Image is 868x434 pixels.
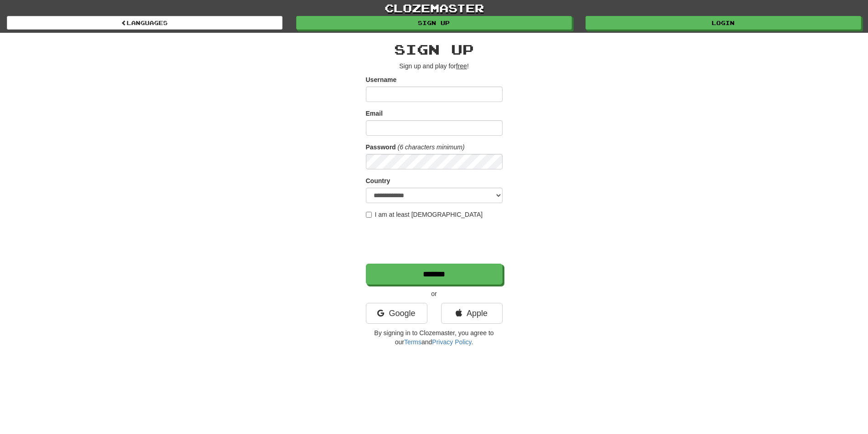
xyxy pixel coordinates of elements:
p: By signing in to Clozemaster, you agree to our and . [366,328,503,347]
label: Password [366,143,396,152]
p: Sign up and play for ! [366,61,503,71]
a: Terms [404,338,421,346]
input: I am at least [DEMOGRAPHIC_DATA] [366,212,372,218]
a: Google [366,303,427,324]
u: free [456,62,467,70]
h2: Sign up [366,42,503,57]
label: Username [366,75,397,84]
a: Privacy Policy [432,338,471,346]
em: (6 characters minimum) [398,143,465,151]
a: Apple [441,303,503,324]
label: Country [366,176,390,185]
a: Languages [7,16,282,30]
a: Login [586,16,861,30]
iframe: reCAPTCHA [366,224,504,259]
p: or [366,289,503,298]
label: Email [366,109,383,118]
label: I am at least [DEMOGRAPHIC_DATA] [366,210,483,219]
a: Sign up [296,16,572,30]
